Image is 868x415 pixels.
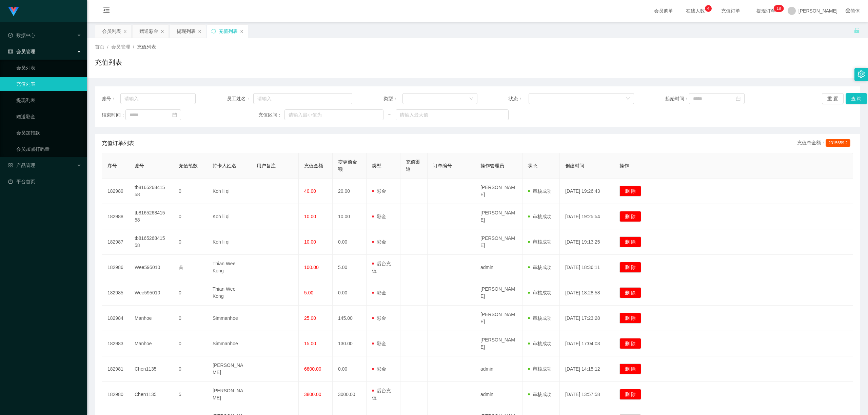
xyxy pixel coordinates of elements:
[509,95,529,102] span: 状态：
[129,179,173,204] td: tb816526841558
[8,49,13,54] i: 图标: table
[372,315,386,321] span: 彩金
[16,77,81,91] a: 充值列表
[16,61,81,75] a: 会员列表
[207,229,251,255] td: Koh li qi
[253,93,352,104] input: 请输入
[102,111,125,119] span: 结束时间：
[304,366,321,372] span: 6800.00
[8,175,81,188] a: 图标: dashboard平台首页
[560,280,614,306] td: [DATE] 18:28:58
[333,306,367,331] td: 145.00
[8,33,13,38] i: 图标: check-circle-o
[304,163,323,168] span: 充值金额
[372,214,386,219] span: 彩金
[475,306,522,331] td: [PERSON_NAME]
[480,163,504,168] span: 操作管理员
[333,179,367,204] td: 20.00
[173,356,207,382] td: 0
[160,29,164,34] i: 图标: close
[619,313,641,324] button: 删 除
[207,306,251,331] td: Simmanhoe
[406,159,420,172] span: 充值渠道
[333,382,367,407] td: 3000.00
[528,315,552,321] span: 审核成功
[8,49,35,54] span: 会员管理
[338,159,357,172] span: 变更前金额
[207,331,251,356] td: Simmanhoe
[102,139,134,147] span: 充值订单列表
[207,179,251,204] td: Koh li qi
[333,356,367,382] td: 0.00
[129,280,173,306] td: Wee595010
[619,338,641,349] button: 删 除
[372,239,386,245] span: 彩金
[107,163,117,168] span: 序号
[102,179,129,204] td: 182989
[111,44,130,49] span: 会员管理
[619,186,641,196] button: 删 除
[718,8,744,13] span: 充值订单
[258,111,285,119] span: 充值区间：
[8,163,13,168] i: 图标: appstore-o
[219,25,238,38] div: 充值列表
[826,139,850,147] span: 2315659.2
[705,5,712,12] sup: 4
[16,126,81,140] a: 会员加扣款
[475,229,522,255] td: [PERSON_NAME]
[213,163,236,168] span: 持卡人姓名
[333,255,367,280] td: 5.00
[560,356,614,382] td: [DATE] 14:15:12
[560,179,614,204] td: [DATE] 19:26:43
[95,44,104,49] span: 首页
[475,280,522,306] td: [PERSON_NAME]
[560,255,614,280] td: [DATE] 18:36:11
[102,356,129,382] td: 182981
[129,331,173,356] td: Manhoe
[240,29,244,34] i: 图标: close
[304,341,316,346] span: 15.00
[198,29,202,34] i: 图标: close
[372,341,386,346] span: 彩金
[129,255,173,280] td: Wee595010
[372,290,386,295] span: 彩金
[528,392,552,397] span: 审核成功
[304,214,316,219] span: 10.00
[854,27,860,34] i: 图标: unlock
[776,5,779,12] p: 1
[304,392,321,397] span: 3800.00
[207,204,251,229] td: Koh li qi
[207,280,251,306] td: Thian Wee Kong
[372,188,386,194] span: 彩金
[304,290,313,295] span: 5.00
[822,93,844,104] button: 重 置
[665,95,689,102] span: 起始时间：
[857,70,865,78] i: 图标: setting
[123,29,127,34] i: 图标: close
[528,239,552,245] span: 审核成功
[619,389,641,400] button: 删 除
[475,382,522,407] td: admin
[173,331,207,356] td: 0
[619,287,641,298] button: 删 除
[469,97,473,101] i: 图标: down
[304,315,316,321] span: 25.00
[120,93,196,104] input: 请输入
[284,109,383,120] input: 请输入最小值为
[211,29,216,34] i: 图标: sync
[528,290,552,295] span: 审核成功
[779,5,781,12] p: 8
[137,44,156,49] span: 充值列表
[683,8,708,13] span: 在线人数
[8,163,35,168] span: 产品管理
[528,163,537,168] span: 状态
[475,255,522,280] td: admin
[619,364,641,374] button: 删 除
[774,5,784,12] sup: 18
[173,204,207,229] td: 0
[95,0,118,22] i: 图标: menu-fold
[372,388,391,400] span: 后台充值
[304,239,316,245] span: 10.00
[177,25,196,38] div: 提现列表
[8,33,35,38] span: 数据中心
